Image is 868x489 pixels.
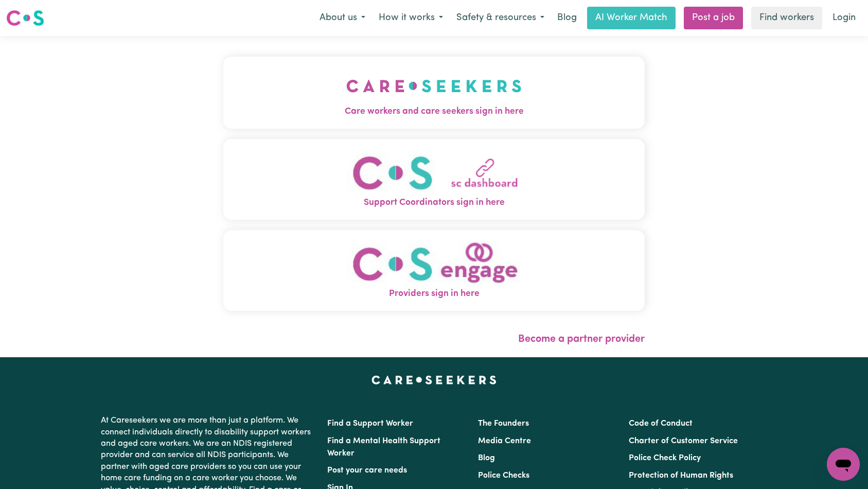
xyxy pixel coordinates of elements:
[223,57,645,129] button: Care workers and care seekers sign in here
[6,9,44,27] img: Careseekers logo
[223,196,645,209] span: Support Coordinators sign in here
[478,420,529,428] a: The Founders
[223,105,645,118] span: Care workers and care seekers sign in here
[327,437,440,458] a: Find a Mental Health Support Worker
[629,437,738,445] a: Charter of Customer Service
[371,376,497,384] a: Careseekers home page
[313,7,372,29] button: About us
[223,230,645,311] button: Providers sign in here
[684,7,743,29] a: Post a job
[327,420,413,428] a: Find a Support Worker
[826,7,862,29] a: Login
[629,454,701,462] a: Police Check Policy
[478,454,495,462] a: Blog
[223,287,645,301] span: Providers sign in here
[450,7,551,29] button: Safety & resources
[629,471,733,480] a: Protection of Human Rights
[827,448,860,481] iframe: Button to launch messaging window
[518,334,645,344] a: Become a partner provider
[223,139,645,220] button: Support Coordinators sign in here
[372,7,450,29] button: How it works
[327,466,407,475] a: Post your care needs
[751,7,822,29] a: Find workers
[478,471,529,480] a: Police Checks
[587,7,676,29] a: AI Worker Match
[551,7,583,29] a: Blog
[629,420,693,428] a: Code of Conduct
[6,6,44,30] a: Careseekers logo
[478,437,531,445] a: Media Centre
